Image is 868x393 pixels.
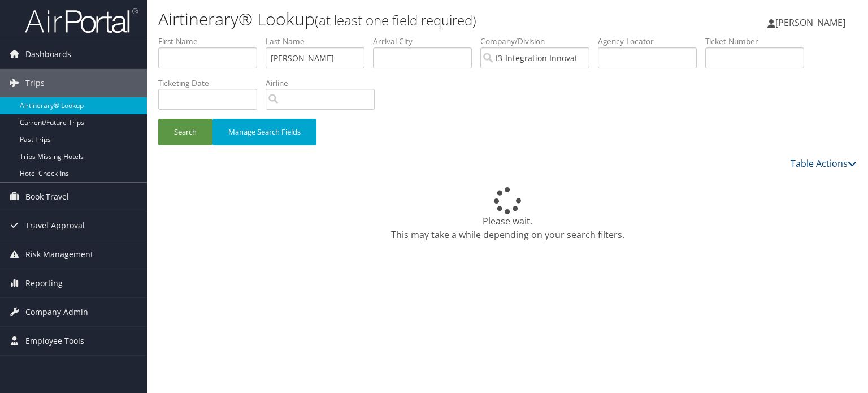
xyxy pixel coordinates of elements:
label: Arrival City [373,36,480,47]
span: Company Admin [25,298,88,326]
span: Travel Approval [25,211,85,240]
span: Employee Tools [25,327,84,355]
span: Reporting [25,269,63,297]
label: First Name [158,36,266,47]
div: Please wait. This may take a while depending on your search filters. [158,187,857,241]
span: Risk Management [25,240,93,269]
a: [PERSON_NAME] [767,6,857,40]
label: Ticketing Date [158,77,266,89]
span: Dashboards [25,40,71,68]
button: Manage Search Fields [212,119,316,145]
label: Company/Division [480,36,598,47]
a: Table Actions [791,157,857,170]
button: Search [158,119,212,145]
img: airportal-logo.png [25,7,138,34]
span: [PERSON_NAME] [775,16,845,29]
label: Last Name [266,36,373,47]
small: (at least one field required) [315,11,476,29]
span: Trips [25,69,45,97]
span: Book Travel [25,183,69,211]
label: Airline [266,77,383,89]
label: Ticket Number [705,36,813,47]
h1: Airtinerary® Lookup [158,7,624,31]
label: Agency Locator [598,36,705,47]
